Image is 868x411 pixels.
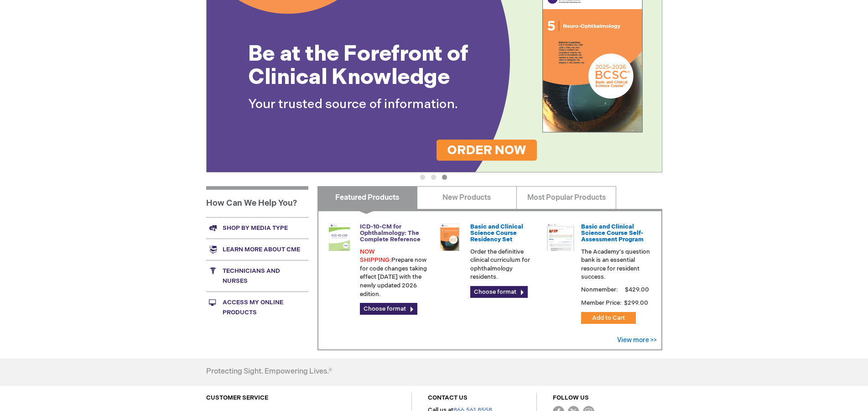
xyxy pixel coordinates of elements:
[547,224,574,251] img: bcscself_20.jpg
[206,368,332,376] h4: Protecting Sight. Empowering Lives.®
[470,223,523,244] a: Basic and Clinical Science Course Residency Set
[206,186,308,217] h1: How Can We Help You?
[592,314,625,322] span: Add to Cart
[442,175,447,180] button: 3 of 3
[431,175,436,180] button: 2 of 3
[360,223,421,244] a: ICD-10-CM for Ophthalmology: The Complete Reference
[206,239,308,260] a: Learn more about CME
[428,394,468,401] a: CONTACT US
[623,299,650,307] span: $299.00
[206,394,268,401] a: CUSTOMER SERVICE
[326,224,353,251] img: 0120008u_42.png
[420,175,425,180] button: 1 of 3
[206,260,308,291] a: Technicians and nurses
[360,248,391,264] font: NOW SHIPPING:
[516,186,616,209] a: Most Popular Products
[553,394,589,401] a: FOLLOW US
[206,217,308,239] a: Shop by media type
[470,286,528,298] a: Choose format
[624,286,650,293] span: $429.00
[581,312,636,324] button: Add to Cart
[581,299,622,307] strong: Member Price:
[470,248,540,281] p: Order the definitive clinical curriculum for ophthalmology residents.
[360,303,417,315] a: Choose format
[617,336,657,344] a: View more >>
[417,186,517,209] a: New Products
[581,284,618,296] strong: Nonmember:
[317,186,417,209] a: Featured Products
[206,291,308,323] a: Access My Online Products
[360,248,429,298] p: Prepare now for code changes taking effect [DATE] with the newly updated 2026 edition.
[581,223,644,244] a: Basic and Clinical Science Course Self-Assessment Program
[581,248,650,281] p: The Academy's question bank is an essential resource for resident success.
[436,224,463,251] img: 02850963u_47.png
